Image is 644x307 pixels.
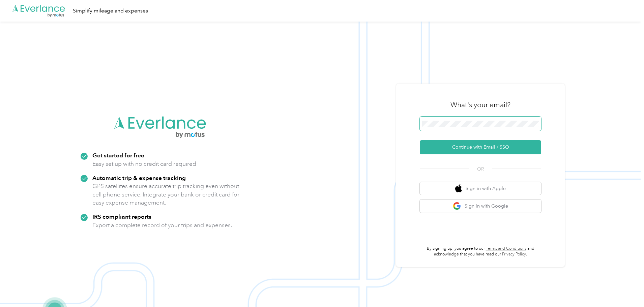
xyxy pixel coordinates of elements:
[450,100,510,110] h3: What's your email?
[73,7,148,15] div: Simplify mileage and expenses
[455,184,462,193] img: apple logo
[469,165,492,173] span: OR
[92,182,240,207] p: GPS satellites ensure accurate trip tracking even without cell phone service. Integrate your bank...
[92,174,186,181] strong: Automatic trip & expense tracking
[92,221,232,229] p: Export a complete record of your trips and expenses.
[502,252,526,257] a: Privacy Policy
[420,246,541,257] p: By signing up, you agree to our and acknowledge that you have read our .
[92,213,151,220] strong: IRS compliant reports
[420,140,541,154] button: Continue with Email / SSO
[420,182,541,195] button: apple logoSign in with Apple
[453,202,461,210] img: google logo
[92,152,144,159] strong: Get started for free
[92,160,196,168] p: Easy set up with no credit card required
[420,199,541,213] button: google logoSign in with Google
[486,246,526,251] a: Terms and Conditions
